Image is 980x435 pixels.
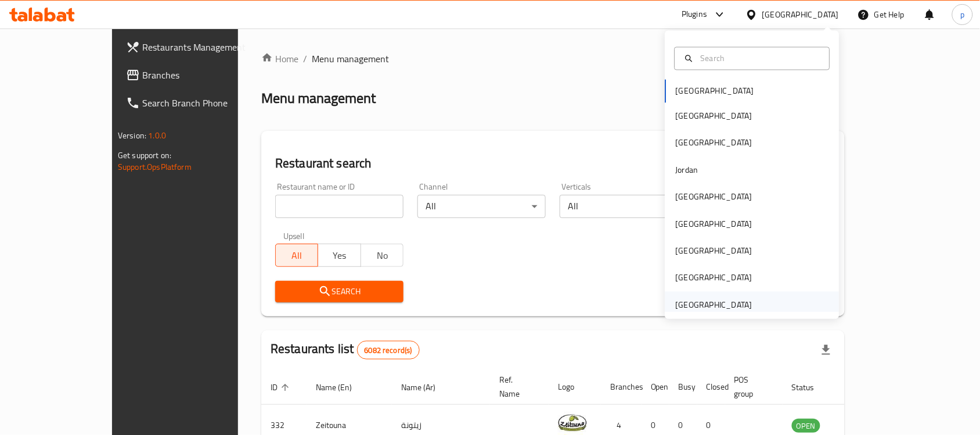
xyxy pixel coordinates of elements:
[261,89,376,108] h2: Menu management
[271,380,293,394] span: ID
[676,191,752,204] div: [GEOGRAPHIC_DATA]
[275,244,318,267] button: All
[142,40,266,54] span: Restaurants Management
[275,195,403,218] input: Search for restaurant name or ID..
[792,419,820,433] div: OPEN
[676,298,752,311] div: [GEOGRAPHIC_DATA]
[499,373,535,401] span: Ref. Name
[142,68,266,82] span: Branches
[812,336,840,364] div: Export file
[669,369,697,405] th: Busy
[401,380,451,394] span: Name (Ar)
[117,61,276,89] a: Branches
[792,380,830,394] span: Status
[261,52,845,66] nav: breadcrumb
[676,110,752,123] div: [GEOGRAPHIC_DATA]
[734,373,769,401] span: POS group
[676,137,752,149] div: [GEOGRAPHIC_DATA]
[275,155,831,172] h2: Restaurant search
[142,96,266,110] span: Search Branch Phone
[312,52,389,66] span: Menu management
[697,369,725,405] th: Closed
[280,247,314,264] span: All
[792,419,820,433] span: OPEN
[549,369,601,405] th: Logo
[676,272,752,284] div: [GEOGRAPHIC_DATA]
[960,8,964,21] span: p
[676,245,752,258] div: [GEOGRAPHIC_DATA]
[271,340,420,359] h2: Restaurants list
[261,52,298,66] a: Home
[316,380,367,394] span: Name (En)
[696,52,823,65] input: Search
[762,8,839,21] div: [GEOGRAPHIC_DATA]
[318,244,361,267] button: Yes
[284,284,394,299] span: Search
[417,195,546,218] div: All
[560,195,688,218] div: All
[118,159,192,174] a: Support.OpsPlatform
[118,148,171,163] span: Get support on:
[676,163,698,176] div: Jordan
[366,247,399,264] span: No
[357,341,420,359] div: Total records count
[283,232,305,240] label: Upsell
[275,281,403,302] button: Search
[118,128,146,143] span: Version:
[676,217,752,230] div: [GEOGRAPHIC_DATA]
[361,244,403,267] button: No
[601,369,642,405] th: Branches
[117,33,276,61] a: Restaurants Management
[323,247,356,264] span: Yes
[303,52,307,66] li: /
[148,128,166,143] span: 1.0.0
[358,345,419,356] span: 6082 record(s)
[117,89,276,117] a: Search Branch Phone
[682,8,707,22] div: Plugins
[642,369,669,405] th: Open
